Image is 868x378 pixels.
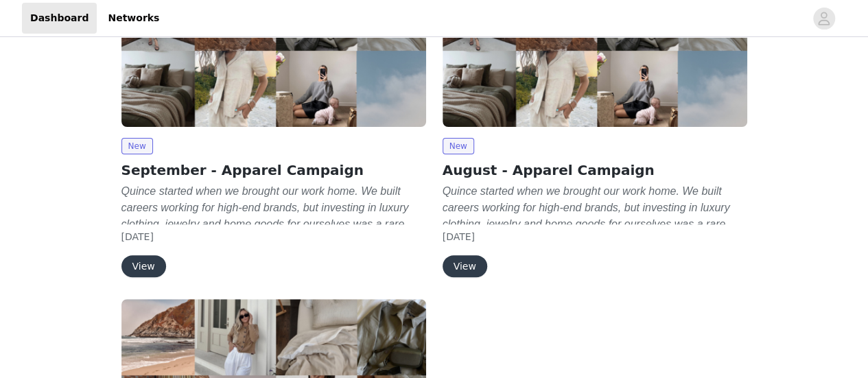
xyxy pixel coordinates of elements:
[443,185,735,279] em: Quince started when we brought our work home. We built careers working for high-end brands, but i...
[443,231,475,242] span: [DATE]
[443,160,747,180] h2: August - Apparel Campaign
[121,138,153,154] span: New
[99,3,167,34] a: Networks
[817,8,830,29] div: avatar
[443,138,474,154] span: New
[121,185,414,279] em: Quince started when we brought our work home. We built careers working for high-end brands, but i...
[121,160,426,180] h2: September - Apparel Campaign
[121,261,166,272] a: View
[121,255,166,277] button: View
[443,261,487,272] a: View
[22,3,97,34] a: Dashboard
[121,231,154,242] span: [DATE]
[443,255,487,277] button: View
